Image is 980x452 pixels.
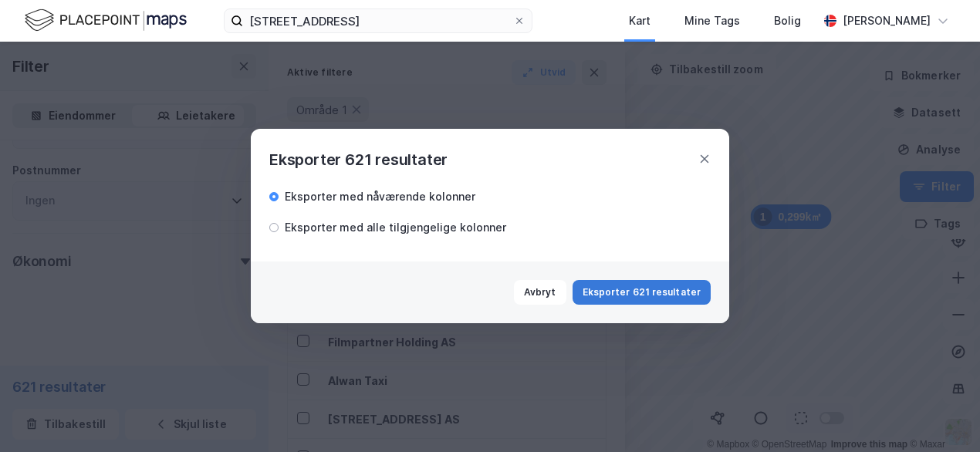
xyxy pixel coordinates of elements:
button: Avbryt [514,280,566,305]
iframe: Chat Widget [903,378,980,452]
div: Bolig [774,12,801,30]
div: Eksporter med alle tilgjengelige kolonner [285,218,506,237]
div: Eksporter med nåværende kolonner [285,187,475,206]
button: Eksporter 621 resultater [573,280,711,305]
div: Kart [629,12,651,30]
img: logo.f888ab2527a4732fd821a326f86c7f29.svg [25,7,187,34]
div: Eksporter 621 resultater [269,147,448,172]
div: [PERSON_NAME] [843,12,931,30]
div: Kontrollprogram for chat [903,378,980,452]
div: Mine Tags [684,12,740,30]
input: Søk på adresse, matrikkel, gårdeiere, leietakere eller personer [243,9,513,32]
